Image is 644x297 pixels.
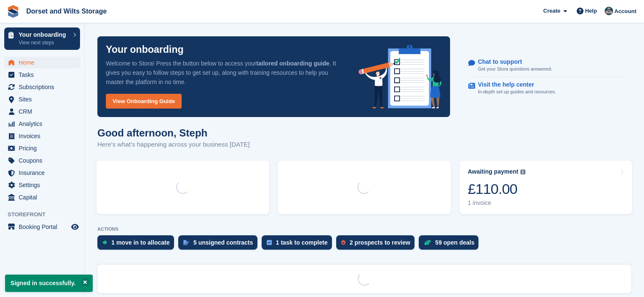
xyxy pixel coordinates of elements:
[478,88,556,95] p: In-depth set up guides and resources.
[267,240,272,245] img: task-75834270c22a3079a89374b754ae025e5fb1db73e45f91037f5363f120a921f8.svg
[478,65,552,73] p: Get your Stora questions answered.
[4,179,80,191] a: menu
[19,118,69,130] span: Analytics
[19,179,69,191] span: Settings
[4,130,80,142] a: menu
[19,81,69,93] span: Subscriptions
[19,130,69,142] span: Invoices
[468,77,623,100] a: Visit the help center In-depth set up guides and resources.
[341,240,345,245] img: prospect-51fa495bee0391a8d652442698ab0144808aea92771e9ea1ae160a38d050c398.svg
[19,155,69,166] span: Coupons
[4,167,80,179] a: menu
[178,235,262,254] a: 5 unsigned contracts
[4,142,80,154] a: menu
[256,60,329,67] strong: tailored onboarding guide
[359,45,442,109] img: onboarding-info-6c161a55d2c0e0a8cae90662b2fe09162a5109e8cc188191df67fb4f79e88e88.svg
[614,7,636,16] span: Account
[478,81,550,88] p: Visit the help center
[419,235,483,254] a: 59 open deals
[276,239,328,246] div: 1 task to complete
[4,155,80,166] a: menu
[19,32,69,38] p: Your onboarding
[19,69,69,81] span: Tasks
[106,94,182,109] a: View Onboarding Guide
[435,239,475,246] div: 59 open deals
[4,118,80,130] a: menu
[19,167,69,179] span: Insurance
[459,161,632,214] a: Awaiting payment £110.00 1 invoice
[4,57,80,68] a: menu
[5,275,93,292] p: Signed in successfully.
[7,5,19,18] img: stora-icon-8386f47178a22dfd0bd8f6a31ec36ba5ce8667c1dd55bd0f319d3a0aa187defe.svg
[23,4,110,18] a: Dorset and Wilts Storage
[19,106,69,117] span: CRM
[19,221,69,233] span: Booking Portal
[4,106,80,117] a: menu
[19,39,69,46] p: View next steps
[19,57,69,68] span: Home
[8,210,84,219] span: Storefront
[106,59,345,87] p: Welcome to Stora! Press the button below to access your . It gives you easy to follow steps to ge...
[19,191,69,203] span: Capital
[97,235,178,254] a: 1 move in to allocate
[19,93,69,105] span: Sites
[4,69,80,81] a: menu
[262,235,336,254] a: 1 task to complete
[4,221,80,233] a: menu
[605,7,613,15] img: Steph Chick
[97,226,631,232] p: ACTIONS
[468,180,526,198] div: £110.00
[585,7,597,15] span: Help
[183,240,189,245] img: contract_signature_icon-13c848040528278c33f63329250d36e43548de30e8caae1d1a13099fd9432cc5.svg
[468,54,623,77] a: Chat to support Get your Stora questions answered.
[111,239,170,246] div: 1 move in to allocate
[102,240,107,245] img: move_ins_to_allocate_icon-fdf77a2bb77ea45bf5b3d319d69a93e2d87916cf1d5bf7949dd705db3b84f3ca.svg
[478,58,545,65] p: Chat to support
[4,191,80,203] a: menu
[336,235,419,254] a: 2 prospects to review
[468,199,526,207] div: 1 invoice
[4,81,80,93] a: menu
[4,27,80,50] a: Your onboarding View next steps
[520,169,525,174] img: icon-info-grey-7440780725fd019a000dd9b08b2336e03edf1995a4989e88bcd33f0948082b44.svg
[70,222,80,232] a: Preview store
[97,140,250,150] p: Here's what's happening across your business [DATE]
[106,45,184,54] p: Your onboarding
[97,127,250,139] h1: Good afternoon, Steph
[4,93,80,105] a: menu
[468,168,519,175] div: Awaiting payment
[424,240,431,245] img: deal-1b604bf984904fb50ccaf53a9ad4b4a5d6e5aea283cecdc64d6e3604feb123c2.svg
[193,239,253,246] div: 5 unsigned contracts
[543,7,560,15] span: Create
[350,239,410,246] div: 2 prospects to review
[19,142,69,154] span: Pricing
